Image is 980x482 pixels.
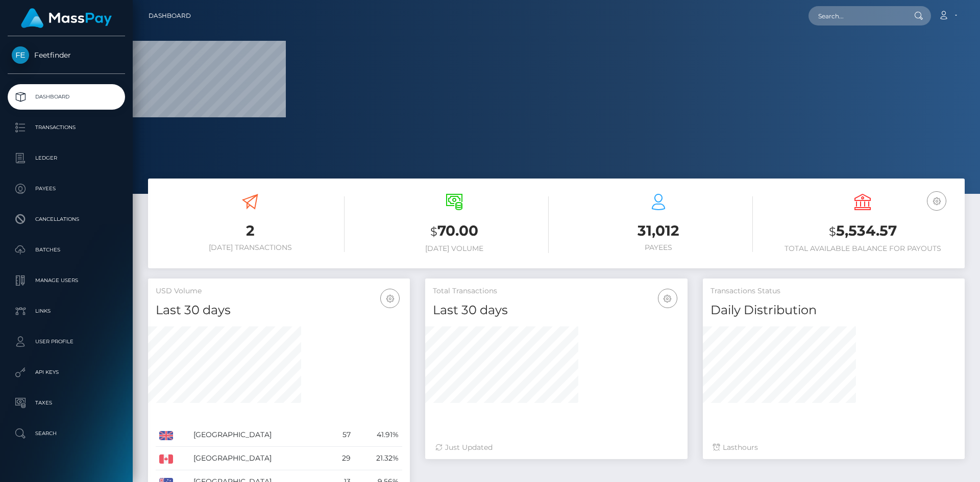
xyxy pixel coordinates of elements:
p: Search [12,426,121,441]
a: Dashboard [149,5,191,27]
p: Dashboard [12,89,121,105]
a: Transactions [8,115,125,140]
h5: Transactions Status [710,286,957,296]
a: API Keys [8,360,125,385]
h3: 70.00 [360,221,549,242]
h6: Payees [564,243,753,252]
p: Manage Users [12,273,121,288]
a: Cancellations [8,207,125,232]
a: Taxes [8,390,125,416]
p: Transactions [12,120,121,135]
a: Dashboard [8,84,125,110]
a: Ledger [8,145,125,171]
input: Search... [808,6,904,26]
p: Cancellations [12,212,121,227]
td: 41.91% [354,423,402,447]
a: Payees [8,176,125,201]
p: Batches [12,242,121,258]
a: User Profile [8,329,125,354]
span: Feetfinder [8,50,125,60]
h3: 31,012 [564,221,753,241]
a: Batches [8,237,125,263]
h3: 5,534.57 [768,221,957,242]
small: $ [829,224,836,239]
img: CA.png [159,454,173,464]
h4: Last 30 days [156,301,402,319]
h4: Daily Distribution [710,301,957,319]
p: Taxes [12,395,121,411]
h4: Last 30 days [433,301,679,319]
h3: 2 [156,221,345,241]
h6: [DATE] Transactions [156,243,345,252]
a: Search [8,421,125,446]
small: $ [430,224,437,239]
td: 21.32% [354,447,402,470]
img: Feetfinder [12,46,29,64]
p: API Keys [12,365,121,380]
div: Just Updated [435,442,677,453]
p: Links [12,303,121,319]
td: [GEOGRAPHIC_DATA] [190,423,329,447]
h5: Total Transactions [433,286,679,296]
td: 29 [328,447,354,470]
p: Ledger [12,150,121,166]
h5: USD Volume [156,286,402,296]
h6: Total Available Balance for Payouts [768,244,957,253]
p: User Profile [12,334,121,349]
p: Payees [12,181,121,196]
h6: [DATE] Volume [360,244,549,253]
div: Last hours [713,442,954,453]
img: MassPay Logo [21,8,112,28]
td: 57 [328,423,354,447]
a: Links [8,298,125,324]
td: [GEOGRAPHIC_DATA] [190,447,329,470]
a: Manage Users [8,268,125,293]
img: GB.png [159,431,173,440]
